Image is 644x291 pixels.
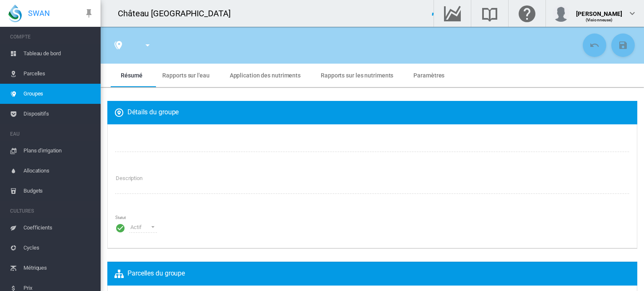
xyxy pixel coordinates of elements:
md-icon: icon-map-marker-multiple [113,40,123,50]
button: icon-menu-down [139,37,156,54]
span: Tableau de bord [23,44,94,64]
md-icon: icon-map-marker-circle [114,108,127,118]
span: COMPTE [10,30,94,44]
span: SWAN [28,8,50,18]
md-icon: icon-undo [589,40,600,50]
span: Parcelles du groupe [114,269,185,279]
md-icon: icon-content-save [618,40,628,50]
div: Actif [130,224,142,230]
span: Plans d'irrigation [23,141,94,161]
span: Paramètres [413,72,444,79]
span: Budgets [23,181,94,201]
span: Allocations [23,161,94,181]
span: Application des nutriments [230,72,301,79]
img: profile.jpg [553,5,569,22]
md-icon: icon-chevron-down [627,8,637,18]
span: Métriques [23,258,94,278]
span: Résumé [121,72,142,79]
div: Château [GEOGRAPHIC_DATA] [118,8,238,19]
md-icon: Accéder au Data Hub [442,8,462,18]
md-icon: Recherche dans la librairie [480,8,500,18]
button: Annuler les modifications [583,33,606,57]
span: Rapports sur l'eau [162,72,209,79]
md-icon: Cliquez ici pour obtenir de l'aide [517,8,537,18]
span: Groupes [23,84,94,104]
div: [PERSON_NAME] [576,6,622,15]
span: (Visionneuse) [586,18,613,22]
md-icon: icon-sitemap [114,269,127,279]
span: Dispositifs [23,104,94,124]
md-icon: icon-pin [84,8,94,18]
button: Cliquez pour accéder à la liste des groupes [110,37,127,54]
button: Enregistrer les modifications [611,33,635,57]
i: Actif [115,223,125,233]
span: CULTURES [10,204,94,218]
span: Cycles [23,238,94,258]
md-icon: icon-menu-down [143,40,153,50]
img: SWAN-Landscape-Logo-Colour-drop.png [8,5,22,22]
span: Parcelles [23,64,94,84]
md-select: Statut : Actif [130,221,158,233]
span: Rapports sur les nutriments [321,72,393,79]
span: Détails du groupe [114,108,179,118]
span: EAU [10,127,94,141]
span: Coefficients [23,218,94,238]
